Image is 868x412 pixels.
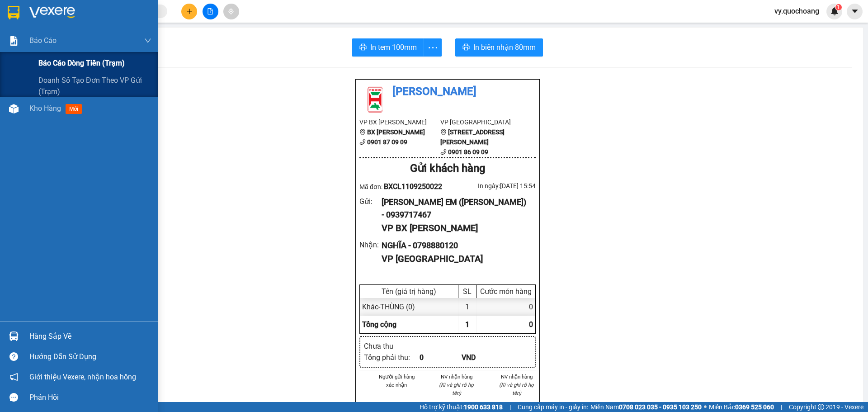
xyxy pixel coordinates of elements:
[367,138,407,146] b: 0901 87 09 09
[529,320,533,329] span: 0
[464,403,503,411] strong: 1900 633 818
[203,4,218,19] button: file-add
[5,5,131,22] li: [PERSON_NAME]
[362,320,396,329] span: Tổng cộng
[5,5,36,36] img: logo.jpg
[38,75,151,97] span: Doanh số tạo đơn theo VP gửi (trạm)
[8,6,19,19] img: logo-vxr
[359,239,382,251] div: Nhận :
[767,5,826,17] span: vy.quochoang
[619,403,702,411] strong: 0708 023 035 - 0935 103 250
[835,4,842,10] sup: 1
[420,352,462,363] div: 0
[509,402,511,412] span: |
[364,352,420,363] div: Tổng phải thu :
[518,402,588,412] span: Cung cấp máy in - giấy in:
[367,128,425,136] b: BX [PERSON_NAME]
[9,331,19,341] img: warehouse-icon
[228,8,234,14] span: aim
[5,38,62,58] li: VP BX [PERSON_NAME]
[9,36,19,46] img: solution-icon
[29,35,57,46] span: Báo cáo
[9,393,18,402] span: message
[359,43,367,52] span: printer
[29,371,136,383] span: Giới thiệu Vexere, nhận hoa hồng
[448,148,488,156] b: 0901 86 09 09
[438,373,476,381] li: NV nhận hàng
[440,117,521,127] li: VP [GEOGRAPHIC_DATA]
[359,83,536,100] li: [PERSON_NAME]
[359,160,536,177] div: Gửi khách hàng
[735,403,774,411] strong: 0369 525 060
[362,303,415,311] span: Khác - THÙNG (0)
[38,57,125,69] span: Báo cáo dòng tiền (trạm)
[420,402,503,412] span: Hỗ trợ kỹ thuật:
[29,104,61,113] span: Kho hàng
[359,139,366,145] span: phone
[359,196,382,207] div: Gửi :
[465,320,469,329] span: 1
[440,149,447,155] span: phone
[704,405,707,409] span: ⚪️
[837,4,840,10] span: 1
[461,287,474,296] div: SL
[359,181,448,192] div: Mã đơn:
[66,104,82,114] span: mới
[499,382,534,396] i: (Kí và ghi rõ họ tên)
[424,42,441,53] span: more
[9,373,18,381] span: notification
[709,402,774,412] span: Miền Bắc
[9,104,19,114] img: warehouse-icon
[440,128,505,146] b: [STREET_ADDRESS][PERSON_NAME]
[223,4,239,19] button: aim
[590,402,702,412] span: Miền Nam
[479,287,533,296] div: Cước món hàng
[144,37,151,44] span: down
[181,4,197,19] button: plus
[440,129,447,135] span: environment
[207,8,213,14] span: file-add
[851,7,859,15] span: caret-down
[29,350,151,364] div: Hướng dẫn sử dụng
[448,181,536,191] div: In ngày: [DATE] 15:54
[382,196,528,222] div: [PERSON_NAME] EM ([PERSON_NAME]) - 0939717467
[370,42,417,53] span: In tem 100mm
[462,43,470,52] span: printer
[455,38,543,57] button: printerIn biên nhận 80mm
[359,83,391,115] img: logo.jpg
[781,402,782,412] span: |
[364,341,420,352] div: Chưa thu
[62,38,120,68] li: VP [GEOGRAPHIC_DATA]
[186,8,193,14] span: plus
[29,391,151,404] div: Phản hồi
[818,404,824,410] span: copyright
[497,373,536,381] li: NV nhận hàng
[424,38,442,57] button: more
[359,117,440,127] li: VP BX [PERSON_NAME]
[382,252,528,266] div: VP [GEOGRAPHIC_DATA]
[462,352,504,363] div: VND
[458,298,476,316] div: 1
[830,7,839,15] img: icon-new-feature
[29,330,151,343] div: Hàng sắp về
[359,129,366,135] span: environment
[384,182,442,191] span: BXCL1109250022
[439,382,474,396] i: (Kí và ghi rõ họ tên)
[847,4,863,19] button: caret-down
[476,298,535,316] div: 0
[473,42,536,53] span: In biên nhận 80mm
[382,239,528,252] div: NGHĨA - 0798880120
[352,38,424,57] button: printerIn tem 100mm
[377,373,416,389] li: Người gửi hàng xác nhận
[362,287,456,296] div: Tên (giá trị hàng)
[382,221,528,235] div: VP BX [PERSON_NAME]
[5,60,11,66] span: environment
[9,352,18,361] span: question-circle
